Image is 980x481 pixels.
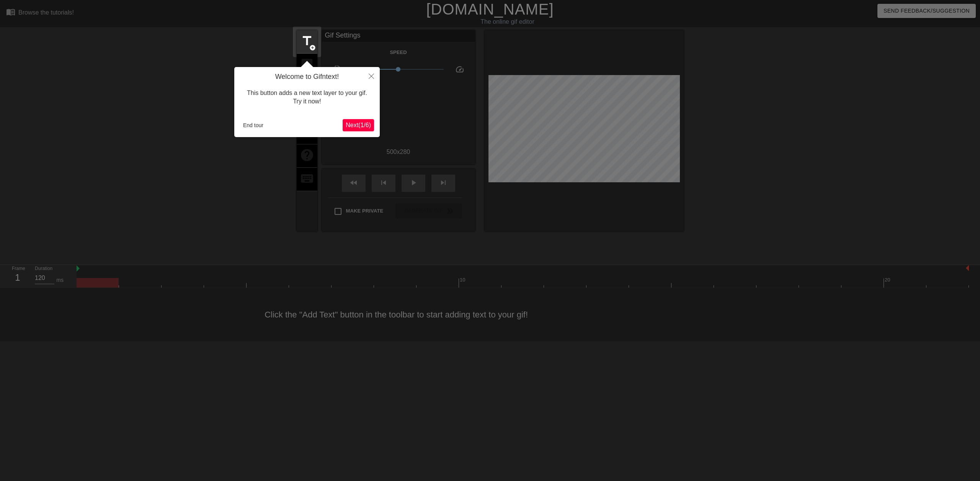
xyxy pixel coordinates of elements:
h4: Welcome to Gifntext! [240,73,374,81]
button: Close [363,67,380,85]
button: Next [343,119,374,131]
div: This button adds a new text layer to your gif. Try it now! [240,81,374,114]
button: End tour [240,119,266,131]
span: Next ( 1 / 6 ) [346,122,371,128]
